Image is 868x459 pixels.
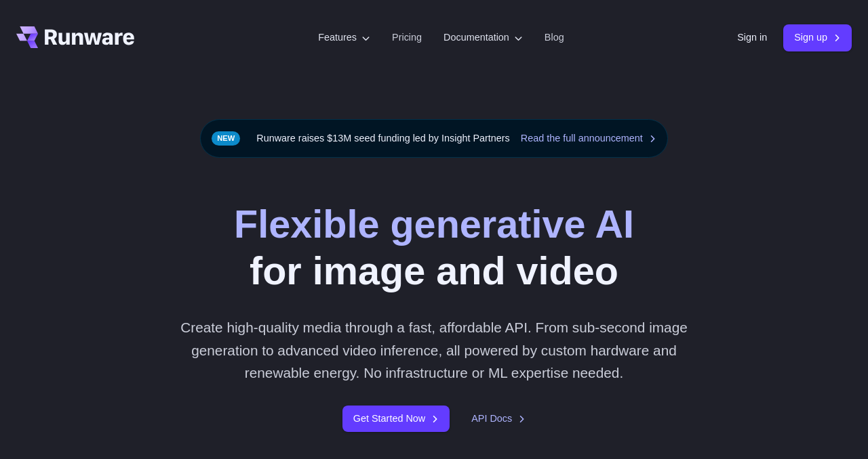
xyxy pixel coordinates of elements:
[234,201,634,294] h1: for image and video
[737,30,767,45] a: Sign in
[16,26,134,48] a: Go to /
[392,30,422,45] a: Pricing
[443,30,523,45] label: Documentation
[783,24,852,51] a: Sign up
[234,202,634,246] strong: Flexible generative AI
[200,119,668,158] div: Runware raises $13M seed funding led by Insight Partners
[167,316,701,384] p: Create high-quality media through a fast, affordable API. From sub-second image generation to adv...
[545,30,564,45] a: Blog
[318,30,370,45] label: Features
[521,131,656,146] a: Read the full announcement
[471,411,526,427] a: API Docs
[342,406,450,432] a: Get Started Now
